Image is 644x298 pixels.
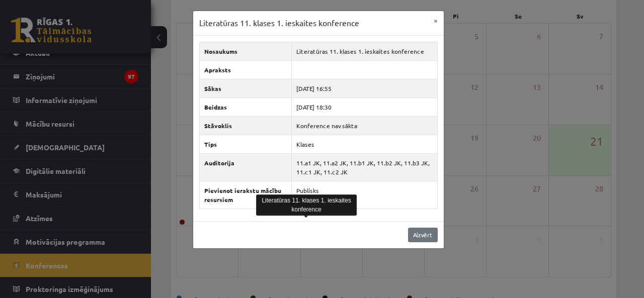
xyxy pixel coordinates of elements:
td: 11.a1 JK, 11.a2 JK, 11.b1 JK, 11.b2 JK, 11.b3 JK, 11.c1 JK, 11.c2 JK [292,153,437,181]
td: Konference nav sākta [292,116,437,135]
th: Tips [199,135,292,153]
button: × [428,11,444,30]
td: Klases [292,135,437,153]
td: Literatūras 11. klases 1. ieskaites konference [292,42,437,60]
div: Literatūras 11. klases 1. ieskaites konference [256,194,357,216]
th: Beidzas [199,97,292,116]
th: Pievienot ierakstu mācību resursiem [199,181,292,209]
th: Sākas [199,79,292,97]
th: Nosaukums [199,42,292,60]
th: Apraksts [199,60,292,79]
td: [DATE] 18:30 [292,97,437,116]
td: [DATE] 16:55 [292,79,437,97]
a: Aizvērt [408,228,438,242]
h3: Literatūras 11. klases 1. ieskaites konference [199,17,359,29]
td: Publisks [292,181,437,209]
th: Auditorija [199,153,292,181]
th: Stāvoklis [199,116,292,135]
